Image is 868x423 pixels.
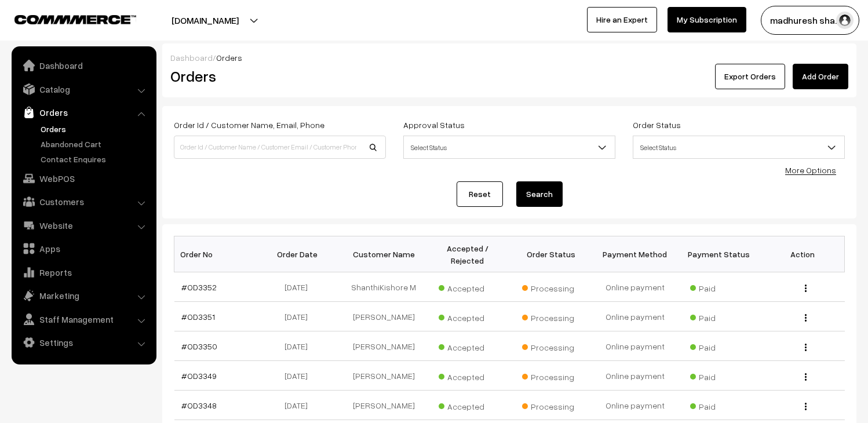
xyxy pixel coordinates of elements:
a: #OD3350 [181,341,217,351]
span: Processing [522,368,580,383]
div: / [170,52,848,64]
td: [PERSON_NAME] [342,302,426,331]
button: Export Orders [715,64,785,89]
td: [PERSON_NAME] [342,391,426,420]
td: [DATE] [258,302,342,331]
span: Processing [522,279,580,294]
a: Staff Management [14,309,152,330]
a: Apps [14,238,152,259]
span: Processing [522,338,580,353]
td: ShanthiKishore M [342,272,426,302]
a: Add Order [793,64,848,89]
td: [DATE] [258,361,342,391]
span: Select Status [404,137,615,158]
span: Select Status [633,137,844,158]
button: Search [516,181,563,207]
a: Marketing [14,285,152,306]
a: Orders [38,123,152,135]
img: Menu [805,344,807,351]
a: Website [14,215,152,236]
th: Action [761,236,845,272]
a: Settings [14,332,152,353]
span: Accepted [439,279,497,294]
td: [PERSON_NAME] [342,361,426,391]
span: Accepted [439,368,497,383]
span: Accepted [439,398,497,413]
th: Customer Name [342,236,426,272]
a: More Options [785,165,836,175]
button: [DOMAIN_NAME] [131,6,279,35]
img: user [836,12,854,29]
th: Order No [174,236,258,272]
span: Accepted [439,309,497,324]
th: Payment Method [593,236,677,272]
span: Paid [690,398,748,413]
label: Approval Status [403,119,465,131]
span: Paid [690,309,748,324]
span: Processing [522,398,580,413]
span: Accepted [439,338,497,353]
img: Menu [805,373,807,381]
td: [PERSON_NAME] [342,331,426,361]
a: Dashboard [170,53,213,63]
a: Catalog [14,79,152,100]
td: Online payment [593,391,677,420]
a: Abandoned Cart [38,138,152,150]
span: Paid [690,368,748,383]
td: [DATE] [258,391,342,420]
a: Reports [14,262,152,283]
td: [DATE] [258,331,342,361]
th: Order Status [509,236,593,272]
img: Menu [805,314,807,322]
img: COMMMERCE [14,15,136,24]
a: #OD3349 [181,371,217,381]
td: Online payment [593,361,677,391]
button: madhuresh sha… [761,6,859,35]
span: Select Status [403,136,615,159]
th: Accepted / Rejected [425,236,509,272]
img: Menu [805,403,807,410]
input: Order Id / Customer Name / Customer Email / Customer Phone [174,136,386,159]
a: #OD3352 [181,282,217,292]
td: Online payment [593,302,677,331]
span: Paid [690,279,748,294]
a: WebPOS [14,168,152,189]
a: My Subscription [668,7,746,32]
th: Payment Status [677,236,761,272]
span: Processing [522,309,580,324]
span: Paid [690,338,748,353]
span: Select Status [633,136,845,159]
a: Contact Enquires [38,153,152,165]
a: Customers [14,191,152,212]
td: Online payment [593,272,677,302]
a: Dashboard [14,55,152,76]
th: Order Date [258,236,342,272]
h2: Orders [170,67,385,85]
label: Order Id / Customer Name, Email, Phone [174,119,324,131]
td: Online payment [593,331,677,361]
a: Hire an Expert [587,7,657,32]
a: #OD3348 [181,400,217,410]
img: Menu [805,285,807,292]
span: Orders [216,53,242,63]
a: #OD3351 [181,312,215,322]
a: Orders [14,102,152,123]
a: Reset [457,181,503,207]
td: [DATE] [258,272,342,302]
a: COMMMERCE [14,12,116,25]
label: Order Status [633,119,681,131]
